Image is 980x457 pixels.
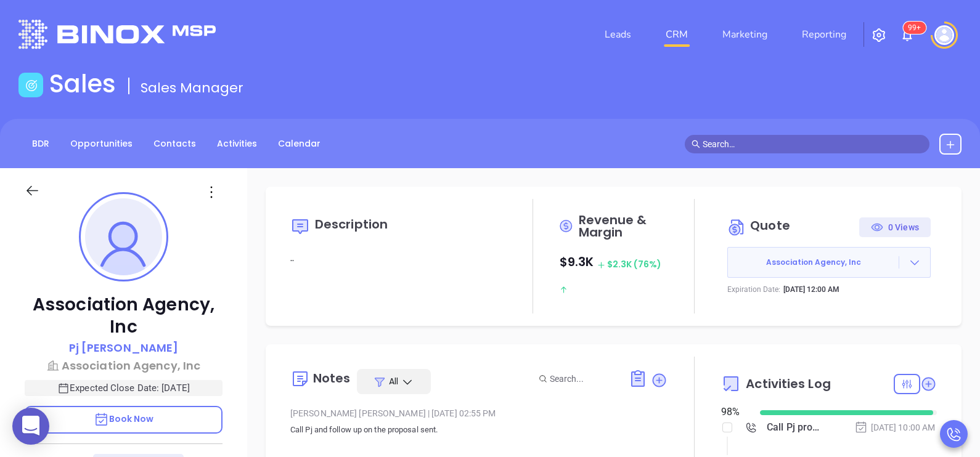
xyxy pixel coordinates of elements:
[767,418,822,437] div: Call Pj proposal review - [PERSON_NAME]
[750,217,790,234] span: Quote
[25,380,223,396] p: Expected Close Date: [DATE]
[85,198,162,275] img: profile-user
[63,134,140,154] a: Opportunities
[661,22,693,47] a: CRM
[783,284,839,295] p: [DATE] 12:00 AM
[290,251,506,265] p: ..
[703,137,923,151] input: Search…
[25,357,223,374] a: Association Agency, Inc
[797,22,851,47] a: Reporting
[727,284,780,295] p: Expiration Date:
[934,25,954,45] img: user
[721,405,745,419] div: 98 %
[746,378,830,390] span: Activities Log
[25,134,57,154] a: BDR
[727,217,747,237] img: Circle dollar
[560,251,668,300] p: $ 9.3K
[141,78,243,97] span: Sales Manager
[728,257,899,268] span: Association Agency, Inc
[271,134,328,154] a: Calendar
[871,217,919,237] div: 0 Views
[854,421,936,434] div: [DATE] 10:00 AM
[600,22,636,47] a: Leads
[25,294,223,338] p: Association Agency, Inc
[579,214,668,238] span: Revenue & Margin
[69,339,179,357] a: Pj [PERSON_NAME]
[49,69,116,99] h1: Sales
[389,375,398,387] span: All
[550,372,615,386] input: Search...
[903,22,926,34] sup: 100
[69,339,179,356] p: Pj [PERSON_NAME]
[692,140,700,148] span: search
[428,408,430,418] span: |
[313,372,351,384] div: Notes
[727,247,931,278] button: Association Agency, Inc
[872,28,886,42] img: iconSetting
[290,404,668,423] div: [PERSON_NAME] [PERSON_NAME] [DATE] 02:55 PM
[146,134,203,154] a: Contacts
[18,20,216,49] img: logo
[290,423,668,437] p: Call Pj and follow up on the proposal sent.
[900,28,915,42] img: iconNotification
[315,216,388,233] span: Description
[210,134,264,154] a: Activities
[717,22,772,47] a: Marketing
[94,413,154,425] span: Book Now
[560,258,661,295] span: $ 2.3K (76%)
